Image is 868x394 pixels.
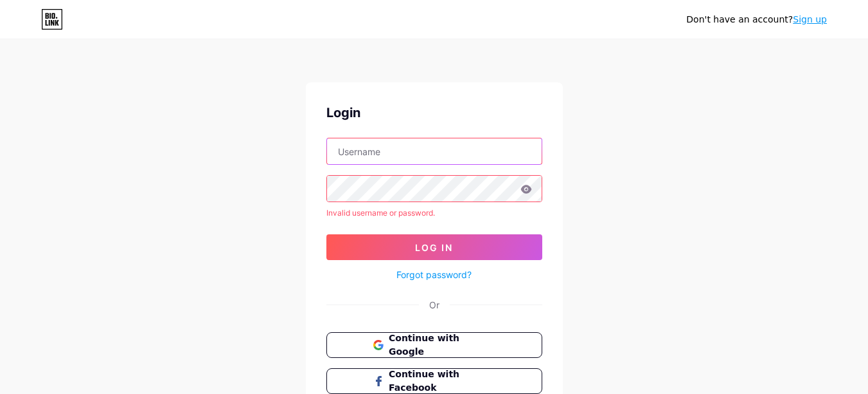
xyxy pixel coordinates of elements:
div: Login [326,103,542,122]
a: Sign up [793,14,827,24]
span: Continue with Google [389,332,495,359]
input: Username [327,138,542,164]
button: Continue with Facebook [326,368,542,394]
span: Log In [415,242,453,253]
div: Or [429,298,439,312]
div: Don't have an account? [686,13,827,26]
div: Invalid username or password. [326,207,542,219]
button: Log In [326,234,542,260]
a: Forgot password? [396,268,472,281]
button: Continue with Google [326,332,542,358]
